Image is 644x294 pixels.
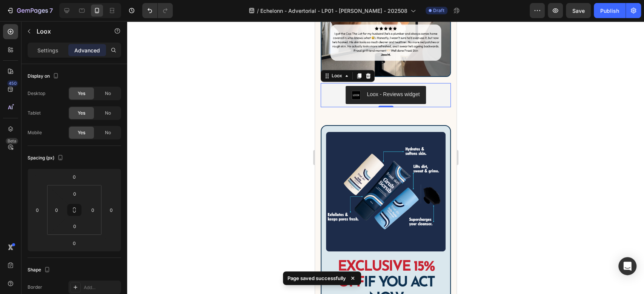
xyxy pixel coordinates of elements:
[28,90,45,97] div: Desktop
[287,274,346,282] p: Page saved successfully
[106,204,117,216] input: 0
[6,138,18,144] div: Beta
[49,6,53,15] p: 7
[28,153,65,163] div: Spacing (px)
[84,284,119,291] div: Add...
[78,110,85,116] span: Yes
[260,7,407,15] span: Echelonn - Advertorial - LP01 - [PERSON_NAME] - 202508
[67,237,82,249] input: 0
[49,254,119,285] strong: IF YOU ACT NOW
[594,3,626,18] button: Publish
[28,284,42,291] div: Border
[67,220,82,232] input: 0
[28,71,60,81] div: Display on
[74,46,100,54] p: Advanced
[28,129,42,136] div: Mobile
[315,21,456,294] iframe: Design area
[105,129,111,136] span: No
[67,188,82,199] input: 0px
[32,204,43,216] input: 0
[67,171,82,182] input: 0
[105,90,111,97] span: No
[3,3,56,18] button: 7
[566,3,591,18] button: Save
[78,90,85,97] span: Yes
[572,8,585,14] span: Save
[87,204,98,216] input: 0px
[37,46,58,54] p: Settings
[28,110,41,116] div: Tablet
[433,7,444,14] span: Draft
[28,265,52,275] div: Shape
[257,7,259,15] span: /
[37,27,101,36] p: Loox
[7,80,18,86] div: 450
[78,129,85,136] span: Yes
[105,110,111,116] span: No
[618,257,636,275] div: Open Intercom Messenger
[51,204,62,216] input: 0px
[142,3,173,18] div: Undo/Redo
[600,7,619,15] div: Publish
